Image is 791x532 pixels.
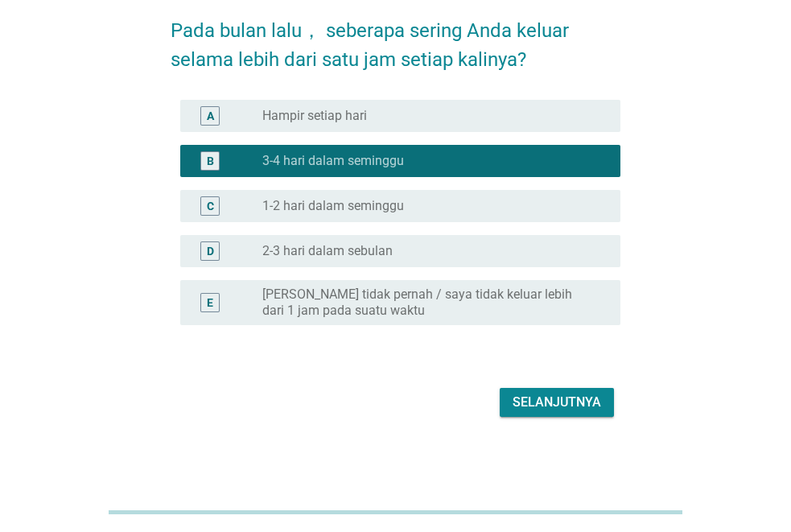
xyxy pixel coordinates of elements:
label: [PERSON_NAME] tidak pernah / saya tidak keluar lebih dari 1 jam pada suatu waktu [262,287,595,319]
div: B [207,152,214,169]
div: Selanjutnya [513,393,601,412]
label: 2-3 hari dalam sebulan [262,243,393,259]
div: E [207,294,213,311]
div: C [207,197,214,214]
label: 3-4 hari dalam seminggu [262,153,404,169]
div: A [207,107,214,124]
label: Hampir setiap hari [262,108,367,124]
div: D [207,242,214,259]
button: Selanjutnya [500,388,614,417]
label: 1-2 hari dalam seminggu [262,198,404,214]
